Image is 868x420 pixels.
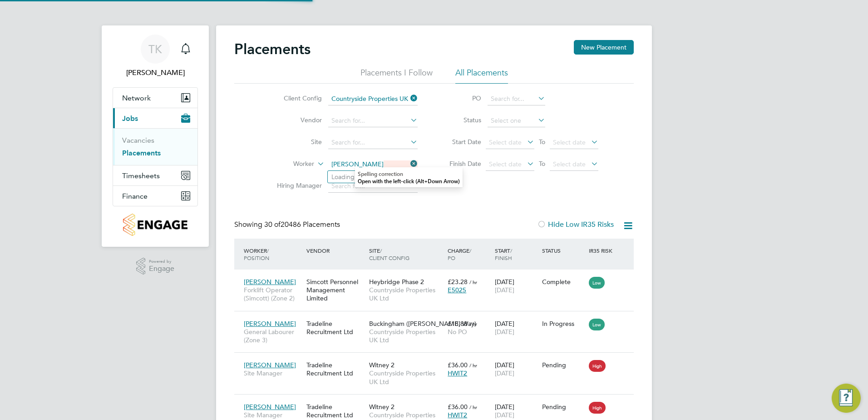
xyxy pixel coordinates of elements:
div: Charge [445,242,493,266]
div: Pending [542,361,585,369]
span: / Finish [495,247,512,261]
a: [PERSON_NAME]General Labourer (Zone 3)Tradeline Recruitment LtdBuckingham ([PERSON_NAME] Way)Coun... [242,315,634,322]
a: [PERSON_NAME]Forklift Operator (Simcott) (Zone 2)Simcott Personnel Management LimitedHeybridge Ph... [242,273,634,280]
span: TK [148,43,162,55]
div: Worker [242,242,304,266]
label: Client Config [270,94,322,102]
a: Go to home page [113,214,198,236]
button: Network [113,88,197,108]
label: Status [440,116,481,124]
span: Powered by [149,258,174,265]
span: Forklift Operator (Simcott) (Zone 2) [244,286,302,302]
input: Select one [488,115,545,127]
button: Engage Resource Center [832,384,861,413]
a: [PERSON_NAME]Site ManagerTradeline Recruitment LtdWitney 2Countryside Properties UK Ltd£36.00 / h... [242,356,634,364]
span: Site Manager [244,369,302,377]
h2: Placements [234,40,311,58]
span: Low [589,277,605,289]
span: Countryside Properties UK Ltd [369,328,443,344]
span: HWIT2 [448,369,467,377]
div: In Progress [542,320,585,328]
span: 30 of [264,220,281,229]
span: HWIT2 [448,411,467,419]
span: Timesheets [122,171,160,180]
span: / hr [469,362,477,369]
span: [PERSON_NAME] [244,403,296,411]
input: Search for... [328,158,418,171]
div: Jobs [113,128,197,165]
label: PO [440,94,481,102]
span: [DATE] [495,286,514,294]
a: TK[PERSON_NAME] [113,35,198,78]
input: Search for... [488,93,545,105]
img: countryside-properties-logo-retina.png [123,214,187,236]
span: Jobs [122,114,138,123]
div: Tradeline Recruitment Ltd [304,315,367,340]
span: Countryside Properties UK Ltd [369,369,443,385]
li: Loading data [328,171,418,183]
li: Placements I Follow [360,67,433,84]
label: Hiring Manager [270,181,322,190]
input: Search for... [328,93,418,105]
label: Start Date [440,138,481,146]
span: Witney 2 [369,361,395,369]
span: Site Manager [244,411,302,419]
nav: Main navigation [102,25,209,247]
span: £36.00 [448,403,468,411]
span: [DATE] [495,328,514,336]
div: Pending [542,403,585,411]
span: To [536,136,548,148]
span: [PERSON_NAME] [244,361,296,369]
div: Complete [542,278,585,286]
span: [DATE] [495,369,514,377]
label: Hide Low IR35 Risks [537,220,614,229]
button: New Placement [574,40,634,55]
button: Jobs [113,108,197,128]
span: Select date [489,138,522,146]
span: E5025 [448,286,466,294]
span: [DATE] [495,411,514,419]
span: Select date [489,160,522,168]
span: Buckingham ([PERSON_NAME] Way) [369,320,476,328]
span: [PERSON_NAME] [244,320,296,328]
span: £23.28 [448,278,468,286]
span: / Position [244,247,269,261]
span: / hr [469,320,477,327]
div: Tradeline Recruitment Ltd [304,356,367,382]
span: / PO [448,247,471,261]
span: Countryside Properties UK Ltd [369,286,443,302]
label: Vendor [270,116,322,124]
div: IR35 Risk [587,242,618,259]
div: [DATE] [493,315,540,340]
a: Placements [122,149,161,157]
span: 20486 Placements [264,220,340,229]
div: [DATE] [493,273,540,299]
span: Tyler Kelly [113,67,198,78]
a: [PERSON_NAME]Site ManagerTradeline Recruitment LtdWitney 2Countryside Properties UK Ltd£36.00 / h... [242,398,634,405]
span: £36.00 [448,361,468,369]
a: Powered byEngage [136,258,175,275]
span: Network [122,94,151,102]
button: Timesheets [113,165,197,185]
span: / hr [469,404,477,410]
span: £18.88 [448,320,468,328]
span: Select date [553,138,586,146]
li: All Placements [455,67,508,84]
input: Search for... [328,115,418,127]
div: Showing [234,220,342,230]
span: Low [589,319,605,330]
span: Finance [122,192,148,200]
label: Worker [262,160,314,169]
span: Engage [149,265,174,273]
span: Witney 2 [369,403,395,411]
div: Site [367,242,445,266]
a: Vacancies [122,136,154,145]
button: Finance [113,186,197,206]
span: General Labourer (Zone 3) [244,328,302,344]
label: Site [270,138,322,146]
label: Finish Date [440,160,481,168]
span: High [589,402,606,414]
span: No PO [448,328,467,336]
span: To [536,158,548,170]
div: Status [540,242,587,259]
